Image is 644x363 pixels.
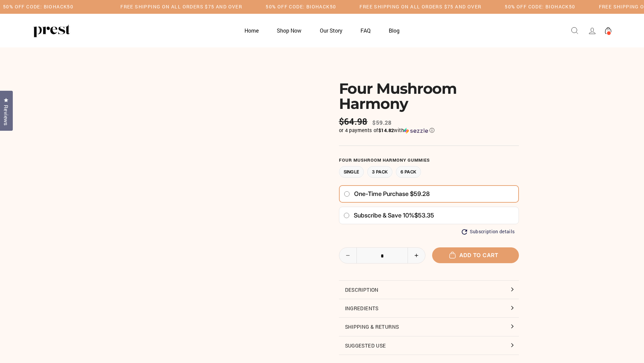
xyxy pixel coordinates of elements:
a: Blog [380,24,408,37]
h5: 50% OFF CODE: BIOHACK50 [3,4,73,10]
h1: Four Mushroom Harmony [339,81,519,111]
h5: Free Shipping on all orders $75 and over [120,4,242,10]
span: $59.28 [372,119,391,126]
a: Home [236,24,267,37]
label: 6 Pack [396,166,421,178]
span: Subscription details [470,229,515,235]
a: Shop Now [268,24,310,37]
input: quantity [339,248,425,264]
button: Description [339,281,519,299]
img: Sezzle [404,128,428,134]
label: Single [339,166,364,178]
h5: Free Shipping on all orders $75 and over [359,4,481,10]
a: Our Story [311,24,351,37]
button: Add to cart [432,247,519,263]
span: $14.82 [378,127,394,133]
div: or 4 payments of with [339,127,519,134]
span: Subscribe & save 10% [354,212,414,219]
button: Increase item quantity by one [408,248,425,263]
label: 3 Pack [367,166,392,178]
span: Reviews [2,105,10,126]
span: $53.35 [414,212,434,219]
span: Add to cart [453,252,498,258]
h5: 50% OFF CODE: BIOHACK50 [505,4,575,10]
a: FAQ [352,24,379,37]
label: Four Mushroom Harmony Gummies [339,158,519,163]
img: PREST ORGANICS [33,24,70,37]
button: Subscription details [462,229,515,235]
button: Ingredients [339,299,519,317]
input: Subscribe & save 10%$53.35 [343,213,350,218]
span: $64.98 [339,116,369,127]
button: Shipping & Returns [339,318,519,336]
button: Suggested Use [339,336,519,355]
h5: 50% OFF CODE: BIOHACK50 [266,4,336,10]
ul: Primary [236,24,408,37]
div: or 4 payments of$14.82withSezzle Click to learn more about Sezzle [339,127,519,134]
button: Reduce item quantity by one [339,248,357,263]
input: One-time purchase $59.28 [344,191,350,197]
span: One-time purchase $59.28 [354,190,430,198]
